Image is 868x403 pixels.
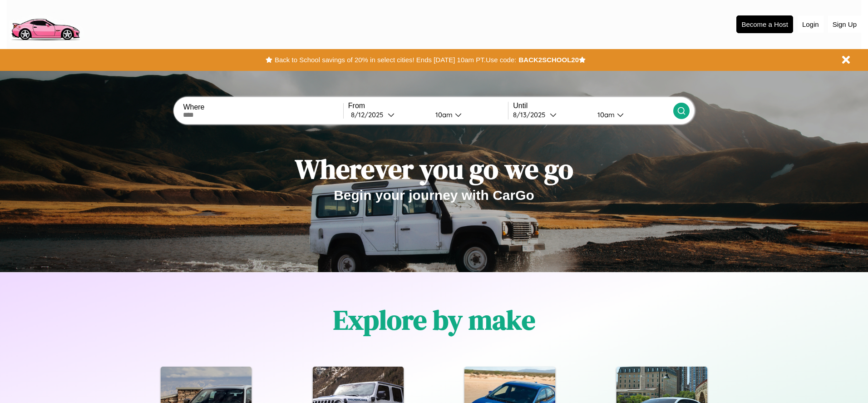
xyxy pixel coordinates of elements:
div: 10am [431,110,455,119]
label: Until [513,102,673,110]
button: 8/12/2025 [348,110,428,119]
button: Become a Host [736,15,793,33]
button: Back to School savings of 20% in select cities! Ends [DATE] 10am PT.Use code: [272,54,518,66]
label: Where [183,103,343,111]
b: BACK2SCHOOL20 [518,56,579,64]
button: 10am [428,110,508,119]
h1: Explore by make [333,301,535,338]
button: 10am [590,110,673,119]
button: Sign Up [828,16,861,33]
div: 10am [593,110,617,119]
div: 8 / 13 / 2025 [513,110,550,119]
label: From [348,102,508,110]
img: logo [7,5,84,43]
div: 8 / 12 / 2025 [351,110,388,119]
button: Login [798,16,824,33]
